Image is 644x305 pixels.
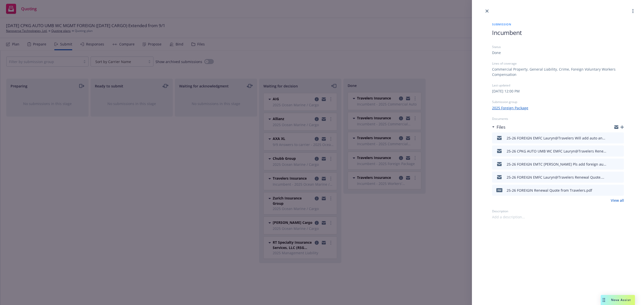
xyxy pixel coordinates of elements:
span: Incumbent [492,28,522,37]
button: download file [609,161,613,167]
h3: Files [497,124,505,130]
span: Nova Assist [611,298,631,302]
button: Nova Assist [601,295,635,305]
span: pdf [496,188,502,192]
div: 25-26 FOREIGN EMTC [PERSON_NAME] Pls add foreign auto.msg [507,162,607,167]
a: 2025 Foreign Package [492,105,528,111]
div: [DATE] 12:00 PM [492,88,520,94]
div: Description [492,209,624,213]
button: download file [609,135,613,141]
button: download file [609,187,613,193]
div: Documents [492,117,624,121]
div: Lines of coverage [492,61,624,66]
div: Submission group [492,100,624,104]
button: preview file [617,187,622,193]
div: Status [492,45,624,49]
span: Submission [492,22,624,26]
button: preview file [617,148,622,154]
button: preview file [617,174,622,180]
button: download file [609,148,613,154]
div: 25-26 FOREIGN EMFC Lauryn@Travelers Will add auto and revise quote.msg [507,135,607,141]
button: preview file [617,161,622,167]
button: preview file [617,135,622,141]
a: View all [611,198,624,203]
div: Done [492,50,501,55]
div: 25-26 FOREIGN EMFC Lauryn@Travelers Renewal Quote.msg [507,175,607,180]
div: 25-26 FOREIGIN Renewal Quote from Travelers.pdf [507,188,592,193]
div: Drag to move [601,295,607,305]
button: download file [609,174,613,180]
a: more [630,8,636,14]
div: Commercial Property, General Liability, Crime, Foreign Voluntary Workers Compensation [492,67,624,77]
div: Files [492,124,505,130]
div: Last updated [492,83,624,87]
a: close [484,8,490,14]
div: 25-26 CPKG AUTO UMB WC EMFC Lauryn@Travelers Renewal Quotes.msg [507,148,607,154]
